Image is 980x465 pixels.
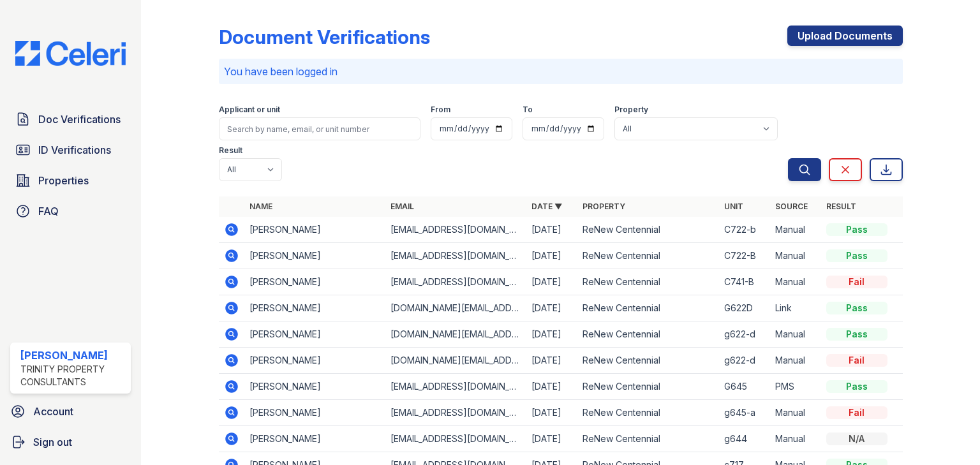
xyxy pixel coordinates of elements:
[385,426,526,452] td: [EMAIL_ADDRESS][DOMAIN_NAME]
[577,400,718,426] td: ReNew Centennial
[583,202,625,211] a: Property
[826,406,887,419] div: Fail
[10,137,131,163] a: ID Verifications
[244,295,385,321] td: [PERSON_NAME]
[526,217,577,243] td: [DATE]
[531,202,562,211] a: Date ▼
[787,26,903,46] a: Upload Documents
[385,400,526,426] td: [EMAIL_ADDRESS][DOMAIN_NAME]
[38,112,121,127] span: Doc Verifications
[385,269,526,295] td: [EMAIL_ADDRESS][DOMAIN_NAME]
[38,173,89,188] span: Properties
[10,107,131,132] a: Doc Verifications
[577,295,718,321] td: ReNew Centennial
[826,432,887,445] div: N/A
[5,41,136,66] img: CE_Logo_Blue-a8612792a0a2168367f1c8372b55b34899dd931a85d93a1a3d3e32e68fde9ad4.png
[577,348,718,374] td: ReNew Centennial
[219,26,430,48] div: Document Verifications
[224,64,898,79] p: You have been logged in
[33,434,72,450] span: Sign out
[526,348,577,374] td: [DATE]
[770,374,821,400] td: PMS
[826,249,887,262] div: Pass
[526,243,577,269] td: [DATE]
[219,117,420,140] input: Search by name, email, or unit number
[526,269,577,295] td: [DATE]
[219,105,280,115] label: Applicant or unit
[385,321,526,348] td: [DOMAIN_NAME][EMAIL_ADDRESS][DOMAIN_NAME]
[244,321,385,348] td: [PERSON_NAME]
[826,223,887,236] div: Pass
[826,354,887,367] div: Fail
[770,400,821,426] td: Manual
[826,202,856,211] a: Result
[577,217,718,243] td: ReNew Centennial
[10,168,131,193] a: Properties
[719,217,770,243] td: C722-b
[614,105,648,115] label: Property
[719,400,770,426] td: g645-a
[385,295,526,321] td: [DOMAIN_NAME][EMAIL_ADDRESS][DOMAIN_NAME]
[10,198,131,224] a: FAQ
[244,400,385,426] td: [PERSON_NAME]
[38,203,59,219] span: FAQ
[577,269,718,295] td: ReNew Centennial
[770,295,821,321] td: Link
[385,243,526,269] td: [EMAIL_ADDRESS][DOMAIN_NAME]
[431,105,450,115] label: From
[719,269,770,295] td: C741-B
[20,363,126,388] div: Trinity Property Consultants
[244,426,385,452] td: [PERSON_NAME]
[20,348,126,363] div: [PERSON_NAME]
[577,243,718,269] td: ReNew Centennial
[719,426,770,452] td: g644
[244,217,385,243] td: [PERSON_NAME]
[33,404,73,419] span: Account
[826,328,887,341] div: Pass
[526,321,577,348] td: [DATE]
[244,243,385,269] td: [PERSON_NAME]
[826,302,887,314] div: Pass
[719,321,770,348] td: g622-d
[244,269,385,295] td: [PERSON_NAME]
[770,321,821,348] td: Manual
[385,217,526,243] td: [EMAIL_ADDRESS][DOMAIN_NAME]
[5,429,136,455] a: Sign out
[390,202,414,211] a: Email
[775,202,808,211] a: Source
[5,399,136,424] a: Account
[577,426,718,452] td: ReNew Centennial
[577,374,718,400] td: ReNew Centennial
[385,348,526,374] td: [DOMAIN_NAME][EMAIL_ADDRESS][DOMAIN_NAME]
[770,217,821,243] td: Manual
[724,202,743,211] a: Unit
[244,348,385,374] td: [PERSON_NAME]
[719,295,770,321] td: G622D
[526,295,577,321] td: [DATE]
[719,374,770,400] td: G645
[526,400,577,426] td: [DATE]
[526,426,577,452] td: [DATE]
[244,374,385,400] td: [PERSON_NAME]
[719,243,770,269] td: C722-B
[770,243,821,269] td: Manual
[826,276,887,288] div: Fail
[523,105,533,115] label: To
[38,142,111,158] span: ID Verifications
[826,380,887,393] div: Pass
[770,426,821,452] td: Manual
[770,269,821,295] td: Manual
[249,202,272,211] a: Name
[385,374,526,400] td: [EMAIL_ADDRESS][DOMAIN_NAME]
[577,321,718,348] td: ReNew Centennial
[526,374,577,400] td: [DATE]
[770,348,821,374] td: Manual
[719,348,770,374] td: g622-d
[219,145,242,156] label: Result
